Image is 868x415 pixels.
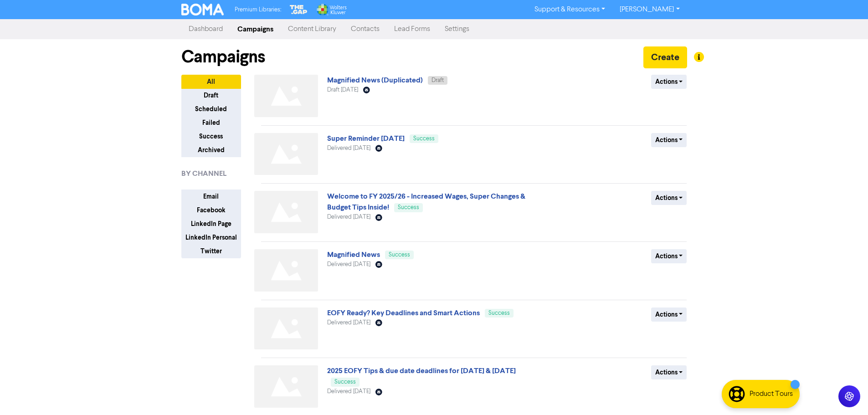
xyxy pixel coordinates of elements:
[254,191,318,233] img: Not found
[254,133,318,175] img: Not found
[327,366,516,375] a: 2025 EOFY Tips & due date deadlines for [DATE] & [DATE]
[230,20,281,38] a: Campaigns
[651,75,687,89] button: Actions
[181,116,241,130] button: Failed
[327,250,380,259] a: Magnified News
[488,310,510,316] span: Success
[181,168,226,179] span: BY CHANNEL
[398,205,419,210] span: Success
[288,4,308,15] img: The Gap
[254,307,318,350] img: Not found
[327,87,358,93] span: Draft [DATE]
[413,136,435,142] span: Success
[327,76,423,85] a: Magnified News (Duplicated)
[651,307,687,322] button: Actions
[344,20,387,38] a: Contacts
[181,88,241,102] button: Draft
[387,20,437,38] a: Lead Forms
[612,2,687,17] a: [PERSON_NAME]
[181,129,241,143] button: Success
[527,2,612,17] a: Support & Resources
[181,20,230,38] a: Dashboard
[181,231,241,245] button: LinkedIn Personal
[181,75,241,89] button: All
[327,134,405,143] a: Super Reminder [DATE]
[181,190,241,204] button: Email
[235,7,281,13] span: Premium Libraries:
[437,20,477,38] a: Settings
[316,4,347,15] img: Wolters Kluwer
[822,371,868,415] iframe: Chat Widget
[651,249,687,263] button: Actions
[327,214,370,220] span: Delivered [DATE]
[327,261,370,267] span: Delivered [DATE]
[181,4,224,15] img: BOMA Logo
[181,102,241,116] button: Scheduled
[327,192,525,212] a: Welcome to FY 2025/26 - Increased Wages, Super Changes & Budget Tips Inside!
[181,244,241,258] button: Twitter
[181,217,241,231] button: LinkedIn Page
[431,77,444,83] span: Draft
[389,252,410,258] span: Success
[254,249,318,292] img: Not found
[181,203,241,217] button: Facebook
[327,389,370,395] span: Delivered [DATE]
[181,46,265,67] h1: Campaigns
[327,308,480,318] a: EOFY Ready? Key Deadlines and Smart Actions
[651,133,687,147] button: Actions
[254,365,318,408] img: Not found
[651,365,687,379] button: Actions
[327,320,370,326] span: Delivered [DATE]
[281,20,344,38] a: Content Library
[643,46,687,68] button: Create
[254,75,318,117] img: Not found
[334,379,356,385] span: Success
[651,191,687,205] button: Actions
[181,143,241,157] button: Archived
[327,145,370,151] span: Delivered [DATE]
